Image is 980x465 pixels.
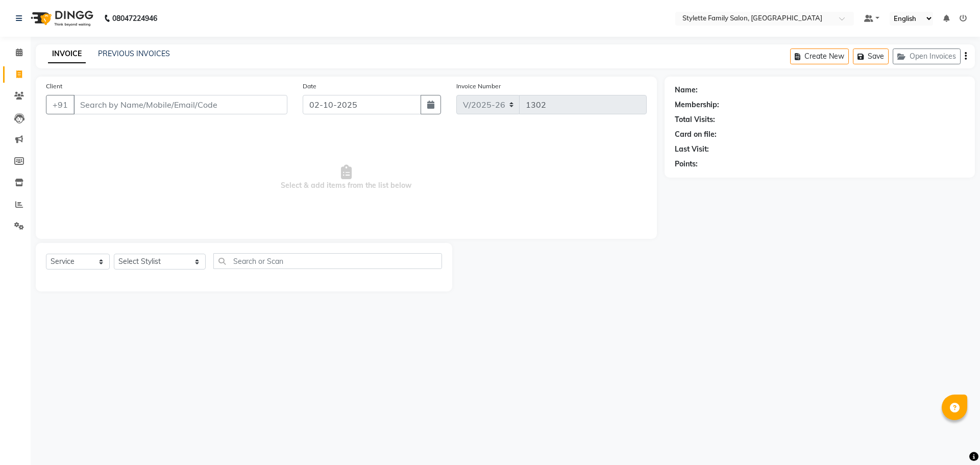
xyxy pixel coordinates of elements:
div: Total Visits: [675,114,715,125]
div: Card on file: [675,129,717,140]
input: Search or Scan [213,253,442,269]
label: Date [303,82,316,91]
b: 08047224946 [112,4,157,33]
button: +91 [46,95,75,114]
label: Invoice Number [456,82,501,91]
button: Save [853,48,889,64]
a: PREVIOUS INVOICES [98,49,170,58]
button: Create New [790,48,849,64]
a: INVOICE [48,45,86,63]
div: Membership: [675,100,719,110]
div: Name: [675,85,698,95]
iframe: chat widget [937,424,970,455]
img: logo [26,4,96,33]
div: Points: [675,159,698,169]
input: Search by Name/Mobile/Email/Code [73,95,287,114]
label: Client [46,82,62,91]
div: Last Visit: [675,144,709,155]
button: Open Invoices [893,48,961,64]
span: Select & add items from the list below [46,127,647,229]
